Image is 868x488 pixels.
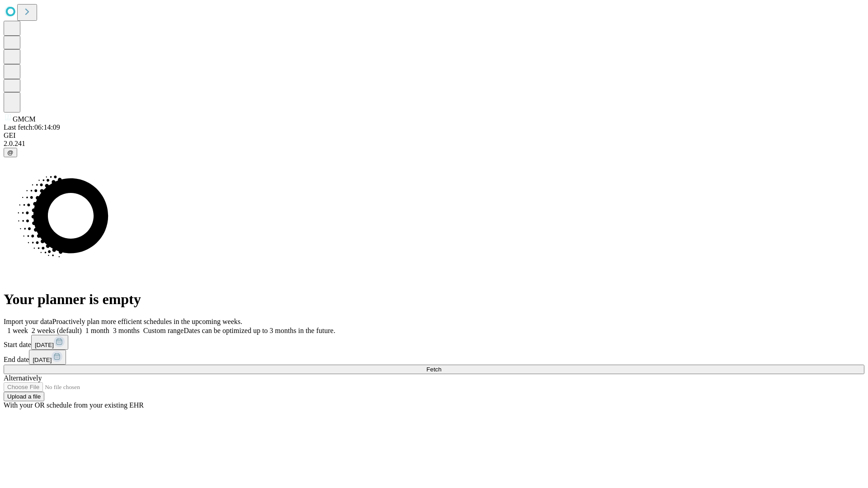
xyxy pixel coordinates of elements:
[7,149,14,156] span: @
[426,366,441,373] span: Fetch
[4,148,17,157] button: @
[4,318,52,325] span: Import your data
[4,350,864,365] div: End date
[85,327,109,334] span: 1 month
[29,350,66,365] button: [DATE]
[4,140,864,148] div: 2.0.241
[4,123,60,131] span: Last fetch: 06:14:09
[33,357,52,363] span: [DATE]
[31,335,68,350] button: [DATE]
[4,374,42,382] span: Alternatively
[13,115,36,123] span: GMCM
[35,342,54,348] span: [DATE]
[4,401,144,409] span: With your OR schedule from your existing EHR
[4,131,864,140] div: GEI
[4,392,44,401] button: Upload a file
[113,327,140,334] span: 3 months
[32,327,82,334] span: 2 weeks (default)
[143,327,184,334] span: Custom range
[4,365,864,374] button: Fetch
[4,335,864,350] div: Start date
[7,327,28,334] span: 1 week
[184,327,335,334] span: Dates can be optimized up to 3 months in the future.
[52,318,242,325] span: Proactively plan more efficient schedules in the upcoming weeks.
[4,291,864,308] h1: Your planner is empty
